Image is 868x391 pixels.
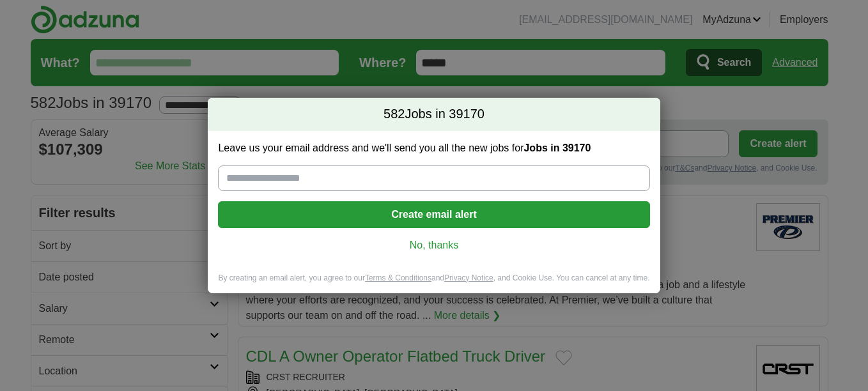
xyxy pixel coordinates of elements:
[218,141,649,155] label: Leave us your email address and we'll send you all the new jobs for
[208,98,660,131] h2: Jobs in 39170
[218,201,649,228] button: Create email alert
[228,238,639,252] a: No, thanks
[384,105,405,123] span: 582
[523,142,591,153] strong: Jobs in 39170
[208,273,660,294] div: By creating an email alert, you agree to our and , and Cookie Use. You can cancel at any time.
[365,273,431,282] a: Terms & Conditions
[444,273,493,282] a: Privacy Notice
